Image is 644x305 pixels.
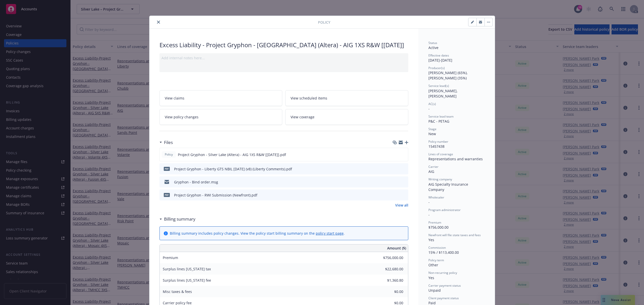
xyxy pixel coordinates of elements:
[174,192,257,198] div: Project Gryphon - RWI Submission (Newfront).pdf
[428,156,485,162] div: Representations and warranties
[402,179,406,185] button: preview file
[428,114,454,119] span: Service lead team
[291,95,327,101] span: View scheduled items
[159,90,283,106] a: View claims
[401,152,406,157] button: preview file
[428,233,481,237] span: Newfront will file state taxes and fees
[174,166,292,172] div: Project Gryphon - Liberty GTS NBIL [DATE] (v8) (Liberty Comments).pdf
[428,41,437,45] span: Status
[428,144,445,149] span: 15457438
[164,193,170,197] span: pdf
[428,245,446,250] span: Commission
[428,45,438,50] span: Active
[402,192,406,198] button: preview file
[170,231,345,236] div: Billing summary includes policy changes. View the policy start billing summary on the .
[393,152,397,157] button: download file
[428,139,448,144] span: Policy number
[428,237,434,242] span: Yes
[164,152,174,157] span: Policy
[428,66,445,70] span: Producer(s)
[165,95,184,101] span: View claims
[395,202,408,208] a: View all
[164,167,170,171] span: pdf
[428,200,430,205] span: -
[155,19,162,25] button: close
[428,53,449,58] span: Effective dates
[165,114,198,120] span: View policy changes
[394,179,398,185] button: download file
[428,212,430,217] span: -
[428,131,436,136] span: New
[428,106,430,111] span: -
[428,182,469,192] span: AIG Specialty Insurance Company
[387,245,406,251] span: Amount ($)
[318,20,330,25] span: Policy
[428,220,441,225] span: Premium
[374,265,406,273] input: 0.00
[164,139,173,146] h3: Files
[159,216,195,222] div: Billing summary
[394,192,398,198] button: download file
[428,70,469,80] span: [PERSON_NAME] (65%), [PERSON_NAME] (35%)
[374,288,406,295] input: 0.00
[428,165,438,169] span: Carrier
[159,139,173,146] div: Files
[162,55,406,61] div: Add internal notes here...
[428,152,453,156] span: Lines of coverage
[174,179,218,185] div: Gryphon - Bind order.msg
[316,231,344,236] a: policy start page
[428,195,444,199] span: Wholesaler
[164,216,195,222] h3: Billing summary
[428,263,438,267] span: Other
[428,250,459,255] span: 15% / $113,400.00
[163,255,178,260] span: Premium
[178,152,286,157] span: Project Gryphon - Silver Lake (Altera) - AIG 1XS R&W [[DATE]].pdf
[428,275,434,280] span: Yes
[428,288,441,293] span: Unpaid
[428,84,449,88] span: Service lead(s)
[428,53,485,63] div: [DATE] - [DATE]
[285,109,408,125] a: View coverage
[428,225,449,230] span: $756,000.00
[428,208,461,212] span: Program administrator
[159,109,283,125] a: View policy changes
[428,283,461,288] span: Carrier payment status
[374,254,406,262] input: 0.00
[163,289,192,294] span: Misc taxes & fees
[374,277,406,284] input: 0.00
[402,166,406,172] button: preview file
[428,258,444,262] span: Policy term
[428,119,449,124] span: P&C - PETAG
[163,278,211,283] span: Surplus lines [US_STATE] fee
[428,88,459,98] span: [PERSON_NAME], [PERSON_NAME]
[394,166,398,172] button: download file
[159,41,408,49] div: Excess Liability - Project Gryphon - [GEOGRAPHIC_DATA] (Altera) - AIG 1XS R&W [[DATE]]
[428,177,452,181] span: Writing company
[285,90,408,106] a: View scheduled items
[428,296,459,300] span: Client payment status
[428,169,434,174] span: AIG
[428,102,436,106] span: AC(s)
[291,114,314,120] span: View coverage
[428,271,457,275] span: Non-recurring policy
[428,127,436,131] span: Stage
[163,267,211,271] span: Surplus lines [US_STATE] tax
